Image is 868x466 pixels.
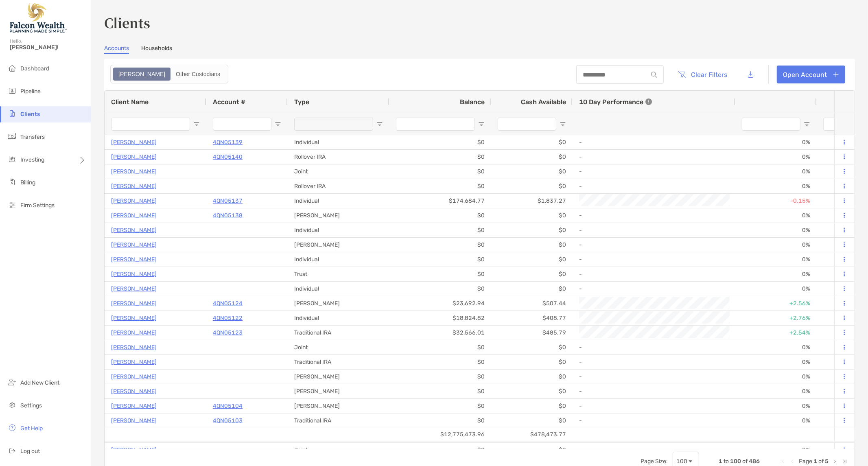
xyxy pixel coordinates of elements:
img: settings icon [7,400,17,410]
div: $485.79 [491,326,573,340]
a: [PERSON_NAME] [111,416,157,426]
div: $0 [389,164,491,179]
div: Other Custodians [171,68,225,80]
span: Balance [460,98,485,106]
span: Get Help [20,425,43,432]
div: [PERSON_NAME] [288,370,389,384]
div: $0 [491,443,573,457]
div: 0% [735,355,817,369]
div: $0 [491,179,573,193]
img: Falcon Wealth Planning Logo [10,3,67,33]
img: add_new_client icon [7,377,17,387]
div: $0 [389,208,491,223]
div: 0% [735,413,817,428]
div: [PERSON_NAME] [288,384,389,398]
div: $0 [389,399,491,413]
div: $0 [491,135,573,149]
div: $1,837.27 [491,194,573,208]
div: $0 [389,413,491,428]
img: firm-settings icon [7,200,17,210]
div: $0 [491,223,573,237]
a: [PERSON_NAME] [111,152,157,162]
div: Previous Page [789,458,796,465]
div: $0 [491,370,573,384]
div: 0% [735,399,817,413]
div: $0 [389,150,491,164]
div: $0 [491,252,573,267]
div: 0% [735,267,817,281]
img: investing icon [7,154,17,164]
div: 0% [735,384,817,398]
a: [PERSON_NAME] [111,269,157,279]
a: [PERSON_NAME] [111,181,157,191]
span: 100 [730,458,741,465]
div: Joint [288,340,389,354]
div: Zoe [114,68,170,80]
div: $0 [491,355,573,369]
input: Balance Filter Input [396,118,475,131]
div: - [579,443,729,457]
span: Pipeline [20,88,41,95]
button: Open Filter Menu [478,121,485,127]
div: +2.56% [735,296,817,311]
div: Individual [288,223,389,237]
div: $478,473.77 [491,427,573,442]
div: 0% [735,208,817,223]
div: [PERSON_NAME] [288,399,389,413]
a: [PERSON_NAME] [111,401,157,411]
div: $0 [389,370,491,384]
img: get-help icon [7,423,17,433]
img: transfers icon [7,131,17,141]
div: - [579,370,729,383]
div: Joint [288,164,389,179]
a: [PERSON_NAME] [111,210,157,221]
span: Type [294,98,309,106]
div: $0 [389,238,491,252]
input: Client Name Filter Input [111,118,190,131]
span: Add New Client [20,379,59,386]
div: Traditional IRA [288,355,389,369]
a: 4QN05104 [213,401,243,411]
div: Individual [288,282,389,296]
button: Clear Filters [672,66,734,83]
div: Page Size: [641,458,668,465]
input: Cash Available Filter Input [498,118,556,131]
div: $32,566.01 [389,326,491,340]
div: $0 [389,267,491,281]
div: - [579,165,729,178]
div: $0 [389,355,491,369]
p: 4QN05137 [213,196,243,206]
div: $0 [389,340,491,354]
div: 0% [735,164,817,179]
div: - [579,355,729,369]
div: $0 [491,413,573,428]
a: Accounts [104,45,129,54]
h3: Clients [104,13,855,32]
div: $0 [491,150,573,164]
div: - [579,150,729,164]
div: $0 [491,208,573,223]
div: $0 [389,179,491,193]
a: [PERSON_NAME] [111,372,157,382]
a: [PERSON_NAME] [111,313,157,323]
div: 0% [735,252,817,267]
p: [PERSON_NAME] [111,357,157,367]
div: $174,684.77 [389,194,491,208]
img: pipeline icon [7,86,17,96]
span: Dashboard [20,65,49,72]
div: [PERSON_NAME] [288,296,389,311]
span: [PERSON_NAME]! [10,44,86,51]
input: Account # Filter Input [213,118,271,131]
a: [PERSON_NAME] [111,284,157,294]
a: 4QN05140 [213,152,243,162]
div: +2.54% [735,326,817,340]
input: ITD Filter Input [742,118,800,131]
span: Client Name [111,98,149,106]
span: Firm Settings [20,202,55,209]
div: $0 [389,282,491,296]
span: Investing [20,156,44,163]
